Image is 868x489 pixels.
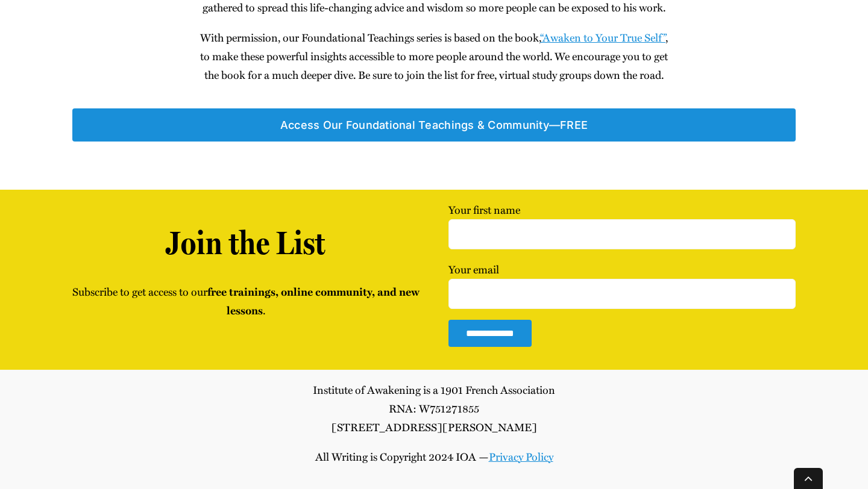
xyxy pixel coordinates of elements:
p: Insti­tute of Awak­en­ing is a 1901 French Association RNA: W751271855 [STREET_ADDRESS][PERSON_NAME] [72,381,796,437]
p: All Writ­ing is Copy­right 2024 IOA — [72,447,796,466]
label: Your first name [448,202,796,240]
input: Your first name [448,219,796,249]
h2: Join the List [72,223,420,263]
p: With per­mis­sion, our Foun­da­tion­al Teach­ings series is based on the book, , to make these po... [198,28,670,84]
input: Your email [448,279,796,309]
label: Your email [448,261,796,300]
a: “Awak­en to Your True Self” [540,30,665,45]
form: Contact form [448,201,796,347]
a: Pri­va­cy Policy [489,449,553,464]
strong: free train­ings, online com­mu­ni­ty, and new lessons [207,284,420,318]
span: Access Our Foun­da­tion­al Teach­ings & Community—FREE [280,119,588,131]
a: Access Our Foun­da­tion­al Teach­ings & Community—FREE [72,108,796,142]
p: Sub­scribe to get access to our . [72,282,420,320]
